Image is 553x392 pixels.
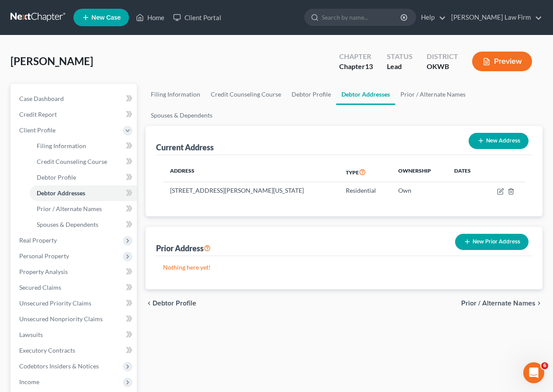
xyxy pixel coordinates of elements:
th: Address [163,162,339,182]
span: Lawsuits [19,331,43,338]
a: Debtor Addresses [30,185,137,201]
span: Case Dashboard [19,95,64,102]
a: Prior / Alternate Names [30,201,137,217]
button: New Prior Address [455,234,529,250]
input: Search by name... [322,9,402,25]
span: Executory Contracts [19,347,75,354]
a: Client Portal [169,10,226,25]
td: Residential [339,182,391,199]
button: chevron_left Debtor Profile [146,300,196,307]
span: Secured Claims [19,284,61,291]
span: Codebtors Insiders & Notices [19,362,99,370]
div: Chapter [339,52,373,62]
a: Property Analysis [12,264,137,280]
span: Credit Report [19,111,57,118]
span: Spouses & Dependents [37,221,98,228]
iframe: Intercom live chat [523,362,544,383]
a: Executory Contracts [12,343,137,358]
span: [PERSON_NAME] [10,55,93,67]
div: Prior Address [156,243,211,253]
span: Client Profile [19,126,56,134]
a: Secured Claims [12,280,137,295]
th: Dates [447,162,483,182]
div: Current Address [156,142,214,153]
span: New Case [91,14,121,21]
a: Home [132,10,169,25]
button: New Address [469,133,529,149]
p: Nothing here yet! [163,263,525,272]
div: OKWB [427,62,458,72]
a: Spouses & Dependents [30,217,137,232]
th: Type [339,162,391,182]
span: 13 [365,62,373,70]
span: Property Analysis [19,268,68,275]
button: Preview [472,52,532,71]
a: Unsecured Priority Claims [12,295,137,311]
div: Lead [387,62,413,72]
a: Filing Information [146,84,205,105]
a: Help [417,10,446,25]
a: Case Dashboard [12,91,137,107]
span: Credit Counseling Course [37,158,107,165]
a: Credit Counseling Course [30,154,137,170]
a: [PERSON_NAME] Law Firm [447,10,542,25]
a: Debtor Profile [30,170,137,185]
i: chevron_left [146,300,153,307]
span: Unsecured Priority Claims [19,299,91,307]
a: Spouses & Dependents [146,105,218,126]
div: Chapter [339,62,373,72]
span: Prior / Alternate Names [461,300,536,307]
a: Debtor Profile [286,84,336,105]
a: Prior / Alternate Names [395,84,471,105]
a: Credit Report [12,107,137,122]
span: Real Property [19,236,57,244]
td: [STREET_ADDRESS][PERSON_NAME][US_STATE] [163,182,339,199]
i: chevron_right [536,300,543,307]
a: Lawsuits [12,327,137,343]
span: Debtor Addresses [37,189,85,197]
span: Filing Information [37,142,86,149]
span: Income [19,378,39,385]
span: Debtor Profile [153,300,196,307]
span: 6 [541,362,548,369]
a: Unsecured Nonpriority Claims [12,311,137,327]
span: Debtor Profile [37,173,76,181]
div: District [427,52,458,62]
span: Personal Property [19,252,69,260]
th: Ownership [391,162,447,182]
a: Debtor Addresses [336,84,395,105]
span: Prior / Alternate Names [37,205,102,212]
button: Prior / Alternate Names chevron_right [461,300,543,307]
td: Own [391,182,447,199]
a: Filing Information [30,138,137,154]
span: Unsecured Nonpriority Claims [19,315,103,323]
a: Credit Counseling Course [205,84,286,105]
div: Status [387,52,413,62]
